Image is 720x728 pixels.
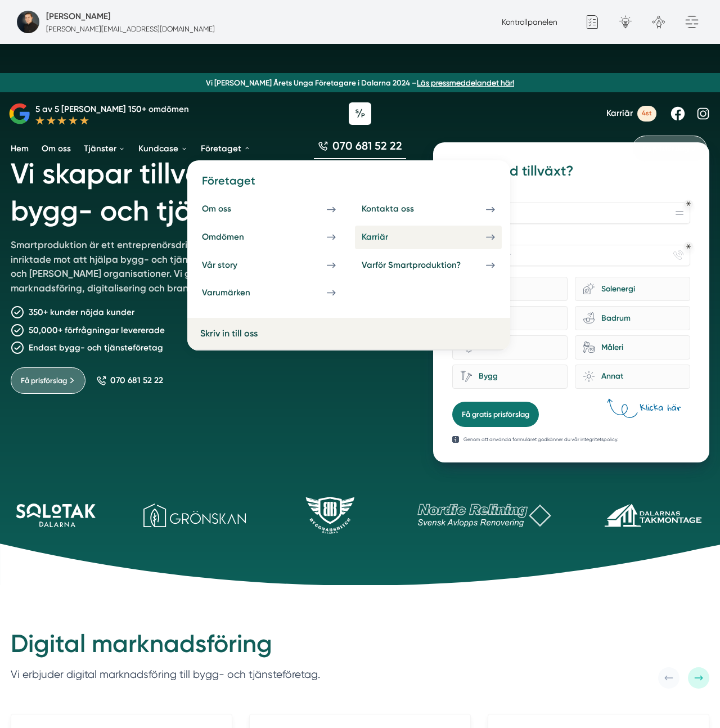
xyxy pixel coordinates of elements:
[637,106,656,121] span: 4st
[452,402,539,427] button: Få gratis prisförslag
[46,10,111,23] h5: Super Administratör
[11,367,85,394] a: Få prisförslag
[196,197,342,221] a: Om oss
[21,375,67,387] span: Få prisförslag
[452,245,690,266] input: Telefonnummer
[196,281,342,305] a: Varumärken
[110,375,163,386] span: 070 681 52 22
[417,78,514,87] a: Läs pressmeddelandet här!
[463,435,618,443] p: Genom att använda formuläret godkänner du vår integritetspolicy.
[196,253,342,277] a: Vår story
[8,135,31,163] a: Hem
[362,260,487,271] div: Varför Smartproduktion?
[202,232,270,242] div: Omdömen
[452,188,690,200] label: Företagsnamn
[17,11,39,33] img: foretagsbild-pa-smartproduktion-ett-foretag-i-dalarnas-lan-2023.jpg
[632,136,707,162] a: Få prisförslag
[355,226,501,249] a: Karriär
[642,143,688,155] span: Få prisförslag
[606,106,656,121] a: Karriär 4st
[11,142,408,238] h1: Vi skapar tillväxt för bygg- och tjänsteföretag
[196,173,502,197] h4: Företaget
[35,102,189,116] p: 5 av 5 [PERSON_NAME] 150+ omdömen
[11,666,320,683] p: Vi erbjuder digital marknadsföring till bygg- och tjänsteföretag.
[502,17,557,26] a: Kontrollpanelen
[202,287,276,298] div: Varumärken
[136,135,190,163] a: Kundcase
[686,201,691,206] div: Obligatoriskt
[355,197,501,221] a: Kontakta oss
[355,253,501,277] a: Varför Smartproduktion?
[362,204,440,214] div: Kontakta oss
[202,204,257,214] div: Om oss
[452,230,690,242] label: Telefonnummer
[46,24,215,34] p: [PERSON_NAME][EMAIL_ADDRESS][DOMAIN_NAME]
[29,323,165,337] p: 50,000+ förfrågningar levererade
[82,135,128,163] a: Tjänster
[96,375,164,386] a: 070 681 52 22
[196,226,342,249] a: Omdömen
[199,135,253,163] a: Företaget
[452,203,690,224] input: Företagsnamn
[452,161,690,181] h3: Hjälp med tillväxt?
[571,143,624,154] a: Kontakta oss
[4,78,716,88] p: Vi [PERSON_NAME] Årets Unga Företagare i Dalarna 2024 –
[11,628,320,666] h2: Digital marknadsföring
[29,341,163,354] p: Endast bygg- och tjänsteföretag
[332,138,402,154] span: 070 681 52 22
[202,260,263,271] div: Vår story
[314,138,407,160] a: 070 681 52 22
[29,305,134,319] p: 350+ kunder nöjda kunder
[11,238,318,300] p: Smartproduktion är ett entreprenörsdrivet bolag som är specifikt inriktade mot att hjälpa bygg- o...
[686,244,691,249] div: Obligatoriskt
[200,326,345,341] a: Skriv in till oss
[362,232,414,242] div: Karriär
[39,135,73,163] a: Om oss
[606,108,633,119] span: Karriär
